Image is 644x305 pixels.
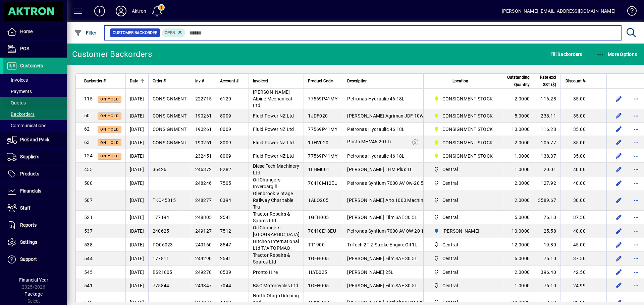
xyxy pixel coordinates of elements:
[431,152,495,160] span: CONSIGNMENT STOCK
[20,256,37,262] span: Support
[308,113,328,119] span: 1JDF020
[502,6,615,16] div: [PERSON_NAME] [EMAIL_ADDRESS][DOMAIN_NAME]
[503,163,534,176] td: 1.0000
[503,149,534,163] td: 1.0000
[19,277,48,283] span: Financial Year
[84,140,90,145] span: 63
[347,96,405,101] span: Petronas Hydraulic 46 18L
[253,211,290,223] span: Tractor Repairs & Spares Ltd
[153,113,187,119] span: CONSIGNMENT
[3,74,67,86] a: Invoices
[534,279,560,292] td: 76.10
[560,149,590,163] td: 35.00
[125,136,148,149] td: [DATE]
[613,151,624,161] button: Edit
[125,123,148,136] td: [DATE]
[631,93,642,104] button: More options
[560,238,590,252] td: 45.00
[110,5,132,17] button: Profile
[560,163,590,176] td: 40.00
[595,48,639,60] button: More Options
[347,77,419,85] div: Description
[125,149,148,163] td: [DATE]
[347,113,440,119] span: [PERSON_NAME] Agrimax JDF 10W-30 20L
[125,89,148,109] td: [DATE]
[3,200,67,217] a: Staff
[560,279,590,292] td: 24.99
[534,123,560,136] td: 116.28
[308,228,336,234] span: 70410E18EU
[3,41,67,57] a: POS
[534,252,560,265] td: 76.10
[3,166,67,182] a: Products
[84,77,106,85] span: Backorder #
[347,256,417,261] span: [PERSON_NAME] Film SAE 30 5L
[84,300,93,305] span: 542
[550,49,582,60] span: Fill Backorders
[220,113,231,119] span: 8009
[153,283,169,288] span: 775844
[195,283,212,288] span: 249347
[195,113,212,119] span: 190261
[631,226,642,236] button: More options
[613,93,624,104] button: Edit
[308,300,329,305] span: 1MDF400
[7,123,46,128] span: Communications
[253,140,294,145] span: Fluid Power NZ Ltd
[431,112,495,120] span: CONSIGNMENT STOCK
[220,300,231,305] span: 1482
[195,270,212,275] span: 249278
[84,77,121,85] div: Backorder #
[308,127,337,132] span: 77569P41MY
[130,77,144,85] div: Date
[534,224,560,238] td: 25.58
[442,255,458,262] span: Central
[125,109,148,123] td: [DATE]
[153,198,176,203] span: TKO45815
[622,1,636,23] a: Knowledge Base
[3,86,67,97] a: Payments
[503,238,534,252] td: 12.0000
[195,242,212,247] span: 249160
[253,113,294,119] span: Fluid Power NZ Ltd
[20,29,33,34] span: Home
[20,137,49,142] span: Pick and Pack
[195,198,212,203] span: 248277
[631,124,642,135] button: More options
[7,111,35,117] span: Backorders
[503,224,534,238] td: 10.0000
[153,215,169,220] span: 177194
[347,153,405,159] span: Petronas Hydraulic 46 18L
[431,179,495,187] span: Central
[507,74,530,88] span: Outstanding Quantity
[308,77,339,85] div: Product Code
[631,137,642,148] button: More options
[220,283,231,288] span: 7044
[153,127,187,132] span: CONSIGNMENT
[153,167,166,172] span: 36426
[3,234,67,251] a: Settings
[442,269,458,276] span: Central
[195,215,212,220] span: 248805
[534,176,560,190] td: 127.92
[3,120,67,131] a: Communications
[534,149,560,163] td: 138.37
[428,77,499,85] div: Location
[613,110,624,121] button: Edit
[347,127,405,132] span: Petronas Hydraulic 46 18L
[347,228,426,234] span: Petronas Syntium 7000 AV 0W-20 1L
[153,270,172,275] span: BS21805
[195,77,212,85] div: Inv #
[132,6,146,16] div: Aktron
[631,267,642,278] button: More options
[442,197,458,204] span: Central
[153,96,187,101] span: CONSIGNMENT
[347,77,368,85] span: Description
[613,212,624,223] button: Edit
[549,48,584,60] button: Fill Backorders
[220,242,231,247] span: 8547
[442,126,493,133] span: CONSIGNMENT STOCK
[308,153,337,159] span: 77569P41MY
[560,190,590,211] td: 30.00
[125,176,148,190] td: [DATE]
